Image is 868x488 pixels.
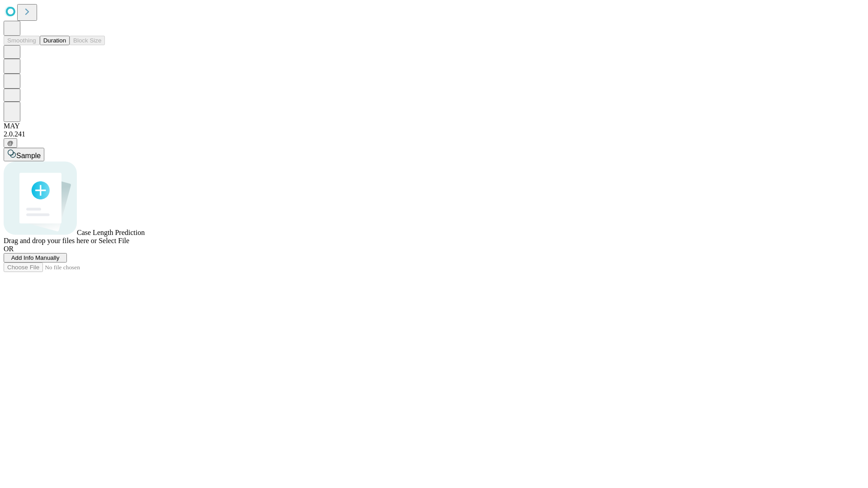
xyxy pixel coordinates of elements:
[70,36,105,45] button: Block Size
[4,245,14,253] span: OR
[4,148,44,161] button: Sample
[4,253,67,263] button: Add Info Manually
[11,254,60,261] span: Add Info Manually
[40,36,70,45] button: Duration
[99,237,129,244] span: Select File
[16,152,41,160] span: Sample
[4,36,40,45] button: Smoothing
[4,138,17,148] button: @
[77,229,145,236] span: Case Length Prediction
[4,237,97,244] span: Drag and drop your files here or
[4,122,864,130] div: MAY
[7,140,14,146] span: @
[4,130,864,138] div: 2.0.241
